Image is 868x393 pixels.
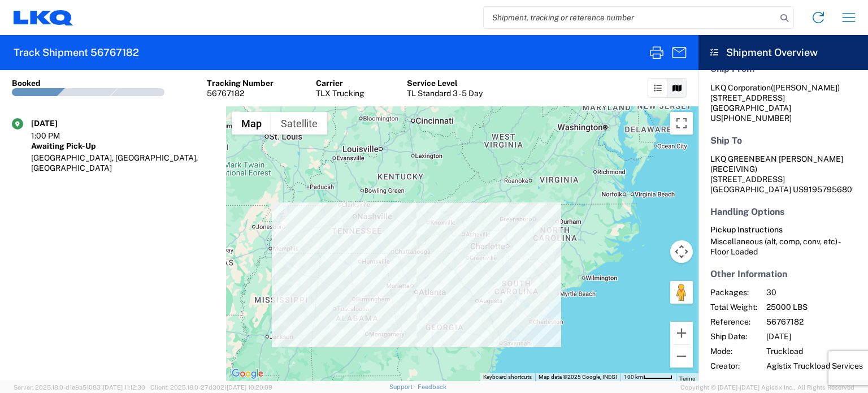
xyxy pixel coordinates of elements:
[103,384,145,391] span: [DATE] 11:12:30
[710,83,856,123] address: [GEOGRAPHIC_DATA] US
[766,361,863,371] span: Agistix Truckload Services
[710,331,757,342] span: Ship Date:
[229,366,266,381] img: Google
[232,112,271,135] button: Show street map
[150,384,272,391] span: Client: 2025.18.0-27d3021
[710,361,757,371] span: Creator:
[670,240,693,263] button: Map camera controls
[389,383,418,390] a: Support
[484,7,776,28] input: Shipment, tracking or reference number
[710,165,757,174] span: (RECEIVING)
[766,302,863,312] span: 25000 LBS
[31,118,88,128] div: [DATE]
[14,384,145,391] span: Server: 2025.18.0-d1e9a510831
[31,153,214,173] div: [GEOGRAPHIC_DATA], [GEOGRAPHIC_DATA], [GEOGRAPHIC_DATA]
[680,382,854,392] span: Copyright © [DATE]-[DATE] Agistix Inc., All Rights Reserved
[766,287,863,297] span: 30
[698,35,868,70] header: Shipment Overview
[670,281,693,304] button: Drag Pegman onto the map to open Street View
[710,236,856,257] div: Miscellaneous (alt, comp, conv, etc) - Floor Loaded
[271,112,327,135] button: Show satellite imagery
[670,322,693,344] button: Zoom in
[721,114,792,123] span: [PHONE_NUMBER]
[483,373,532,381] button: Keyboard shortcuts
[31,141,214,151] div: Awaiting Pick-Up
[624,374,643,380] span: 100 km
[710,135,856,146] h5: Ship To
[710,346,757,356] span: Mode:
[207,88,274,98] div: 56767182
[710,154,856,195] address: [GEOGRAPHIC_DATA] US
[710,302,757,312] span: Total Weight:
[679,375,695,382] a: Terms
[407,78,483,88] div: Service Level
[407,88,483,98] div: TL Standard 3 - 5 Day
[539,374,617,380] span: Map data ©2025 Google, INEGI
[766,346,863,356] span: Truckload
[710,269,856,279] h5: Other Information
[14,46,139,59] h2: Track Shipment 56767182
[766,331,863,342] span: [DATE]
[710,317,757,327] span: Reference:
[670,345,693,368] button: Zoom out
[710,287,757,297] span: Packages:
[620,373,676,381] button: Map Scale: 100 km per 48 pixels
[229,366,266,381] a: Open this area in Google Maps (opens a new window)
[771,83,840,92] span: ([PERSON_NAME])
[207,78,274,88] div: Tracking Number
[710,154,843,184] span: LKQ GREENBEAN [PERSON_NAME] [STREET_ADDRESS]
[31,131,88,141] div: 1:00 PM
[804,185,852,194] span: 9195795680
[766,317,863,327] span: 56767182
[316,88,364,98] div: TLX Trucking
[710,206,856,217] h5: Handling Options
[670,112,693,135] button: Toggle fullscreen view
[227,384,272,391] span: [DATE] 10:20:09
[710,225,856,235] h6: Pickup Instructions
[710,93,785,102] span: [STREET_ADDRESS]
[12,78,41,88] div: Booked
[418,383,446,390] a: Feedback
[710,83,771,92] span: LKQ Corporation
[316,78,364,88] div: Carrier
